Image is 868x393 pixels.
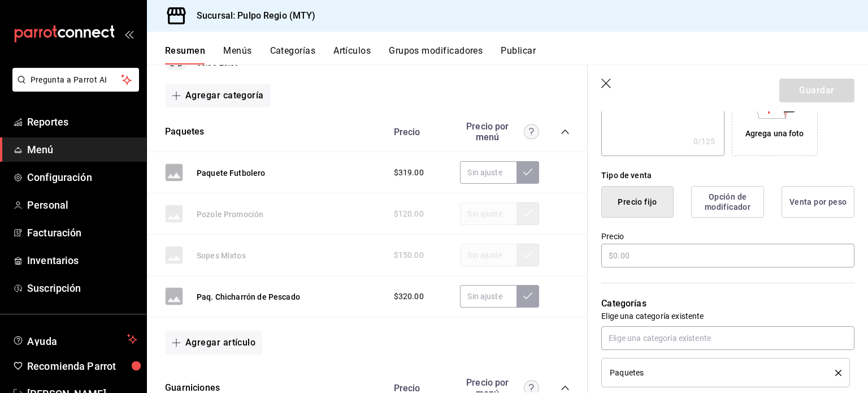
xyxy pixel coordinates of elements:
div: Precio por menú [460,121,539,142]
button: Publicar [501,45,536,64]
input: Sin ajuste [460,161,517,184]
p: Elige una categoría existente [601,310,854,322]
button: Venta por peso [782,186,854,218]
span: Facturación [27,225,137,240]
span: Personal [27,197,137,213]
span: Pregunta a Parrot AI [31,74,121,86]
input: $0.00 [601,244,854,267]
button: Categorías [270,45,316,64]
button: Agregar artículo [165,331,262,355]
button: Resumen [165,45,205,64]
div: Precio [383,127,455,137]
button: Artículos [333,45,371,64]
input: Sin ajuste [460,285,517,308]
div: 0 /125 [693,136,715,147]
h3: Sucursal: Pulpo Regio (MTY) [188,9,316,23]
button: Paquete Futbolero [197,167,266,179]
span: Menú [27,142,137,157]
span: Paquetes [610,369,644,377]
span: $320.00 [394,291,424,303]
span: Ayuda [27,332,123,346]
div: Agrega una foto [735,73,815,153]
span: Recomienda Parrot [27,359,137,374]
label: Precio [601,232,854,240]
button: Grupos modificadores [389,45,483,64]
button: delete [827,370,841,376]
button: Precio fijo [601,186,674,218]
button: collapse-category-row [561,383,570,392]
div: Tipo de venta [601,170,854,182]
a: Pregunta a Parrot AI [8,82,139,94]
span: Reportes [27,114,137,129]
button: Agregar categoría [165,84,271,107]
span: $319.00 [394,167,424,179]
button: Paq. Chicharrón de Pescado [197,291,300,303]
span: Configuración [27,170,137,185]
button: collapse-category-row [561,127,570,136]
button: Opción de modificador [691,186,764,218]
button: open_drawer_menu [124,29,133,38]
button: Pregunta a Parrot AI [12,68,139,92]
p: Categorías [601,297,854,310]
span: Suscripción [27,280,137,296]
div: Agrega una foto [745,128,804,140]
button: Paquetes [165,126,204,139]
span: Inventarios [27,253,137,268]
div: navigation tabs [165,45,868,64]
input: Elige una categoría existente [601,326,854,350]
button: Menús [223,45,251,64]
